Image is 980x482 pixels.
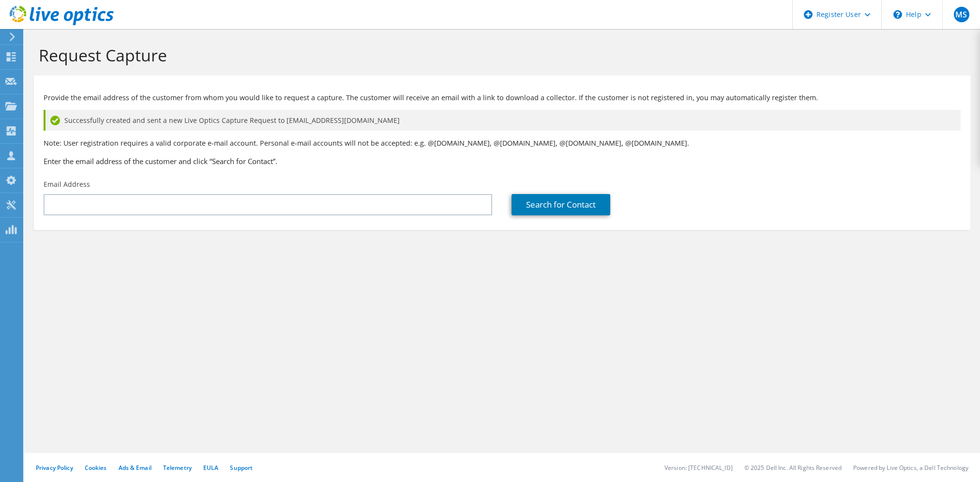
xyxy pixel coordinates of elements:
[44,92,961,103] p: Provide the email address of the customer from whom you would like to request a capture. The cust...
[853,464,968,472] li: Powered by Live Optics, a Dell Technology
[85,464,107,472] a: Cookies
[664,464,733,472] li: Version: [TECHNICAL_ID]
[119,464,151,472] a: Ads & Email
[163,464,192,472] a: Telemetry
[39,45,961,65] h1: Request Capture
[44,138,961,149] p: Note: User registration requires a valid corporate e-mail account. Personal e-mail accounts will ...
[512,194,610,215] a: Search for Contact
[954,7,969,22] span: MS
[230,464,253,472] a: Support
[64,115,400,126] span: Successfully created and sent a new Live Optics Capture Request to [EMAIL_ADDRESS][DOMAIN_NAME]
[36,464,73,472] a: Privacy Policy
[744,464,842,472] li: © 2025 Dell Inc. All Rights Reserved
[893,10,902,19] svg: \n
[44,180,90,189] label: Email Address
[203,464,218,472] a: EULA
[44,156,961,166] h3: Enter the email address of the customer and click “Search for Contact”.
